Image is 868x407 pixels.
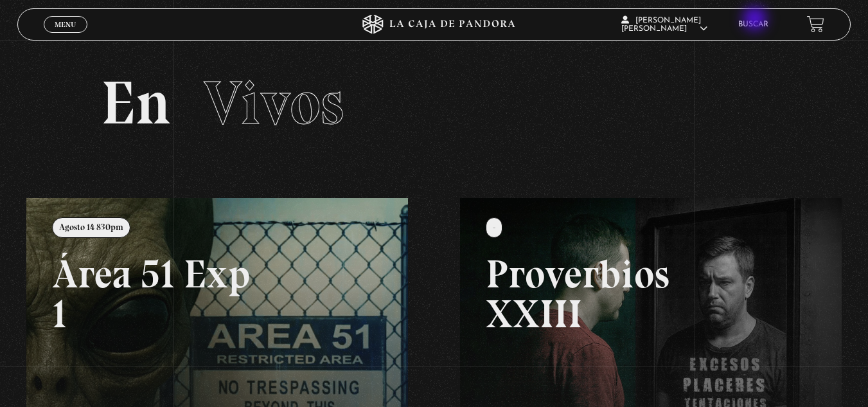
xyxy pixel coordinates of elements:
span: [PERSON_NAME] [PERSON_NAME] [621,17,707,33]
span: Menu [55,21,76,28]
span: Cerrar [50,31,80,40]
span: Vivos [204,66,344,140]
h2: En [101,73,768,134]
a: Buscar [738,21,768,28]
a: View your shopping cart [807,15,824,33]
